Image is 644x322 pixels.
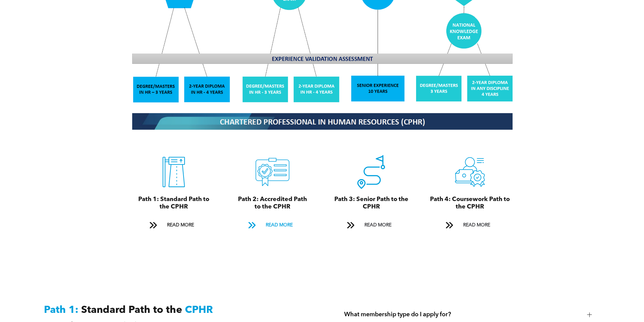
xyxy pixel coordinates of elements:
a: READ MORE [342,219,400,231]
span: Path 4: Coursework Path to the CPHR [430,196,510,210]
span: READ MORE [362,219,394,231]
a: READ MORE [243,219,302,231]
span: READ MORE [165,219,196,231]
span: READ MORE [461,219,493,231]
span: What membership type do I apply for? [344,311,582,318]
span: Path 1: Standard Path to the CPHR [138,196,209,210]
span: CPHR [185,305,213,315]
span: Path 1: [44,305,78,315]
span: Standard Path to the [81,305,182,315]
a: READ MORE [441,219,499,231]
a: READ MORE [145,219,203,231]
span: Path 2: Accredited Path to the CPHR [238,196,307,210]
span: READ MORE [263,219,295,231]
span: Path 3: Senior Path to the CPHR [334,196,408,210]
